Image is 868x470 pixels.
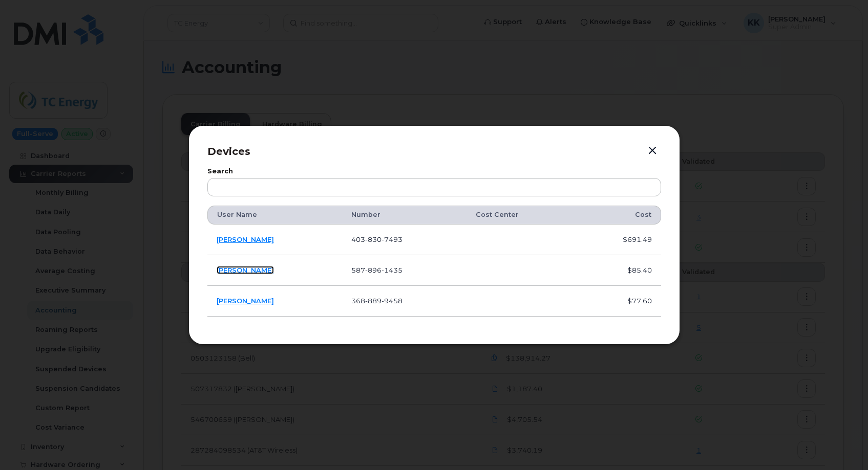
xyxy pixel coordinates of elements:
[576,206,661,224] th: Cost
[217,235,274,243] a: [PERSON_NAME]
[365,297,382,305] span: 889
[365,235,382,243] span: 830
[217,297,274,305] a: [PERSON_NAME]
[217,266,274,274] a: [PERSON_NAME]
[467,206,576,224] th: Cost Center
[382,297,403,305] span: 9458
[351,235,403,243] span: 403
[382,235,403,243] span: 7493
[382,266,403,274] span: 1435
[823,426,860,462] iframe: Messenger Launcher
[207,168,661,175] label: Search
[365,266,382,274] span: 896
[576,286,661,317] td: $77.60
[576,255,661,286] td: $85.40
[207,144,661,159] p: Devices
[351,266,403,274] span: 587
[207,206,343,224] th: User Name
[342,206,466,224] th: Number
[576,225,661,255] td: $691.49
[351,297,403,305] span: 368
